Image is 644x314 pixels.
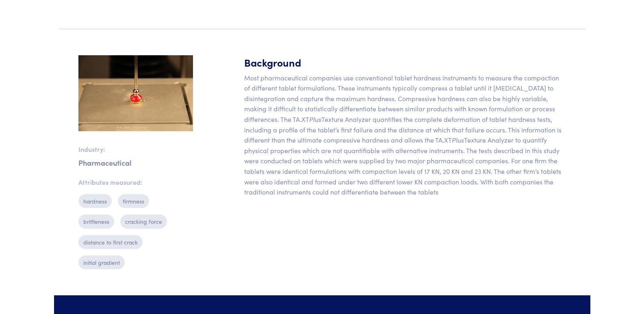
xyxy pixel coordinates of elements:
[244,73,566,197] p: Most pharmaceutical companies use conventional tablet hardness instruments to measure the compact...
[78,214,114,228] p: brittleness
[452,135,464,144] em: Plus
[78,144,193,155] p: Industry:
[78,177,193,188] p: Attributes measured:
[78,194,112,208] p: hardness
[78,256,125,269] p: initial gradient
[118,194,149,208] p: firmness
[78,161,193,164] p: Pharmaceutical
[120,214,167,228] p: cracking force
[309,115,321,123] em: Plus
[244,55,566,69] h5: Background
[78,235,143,249] p: distance to first crack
